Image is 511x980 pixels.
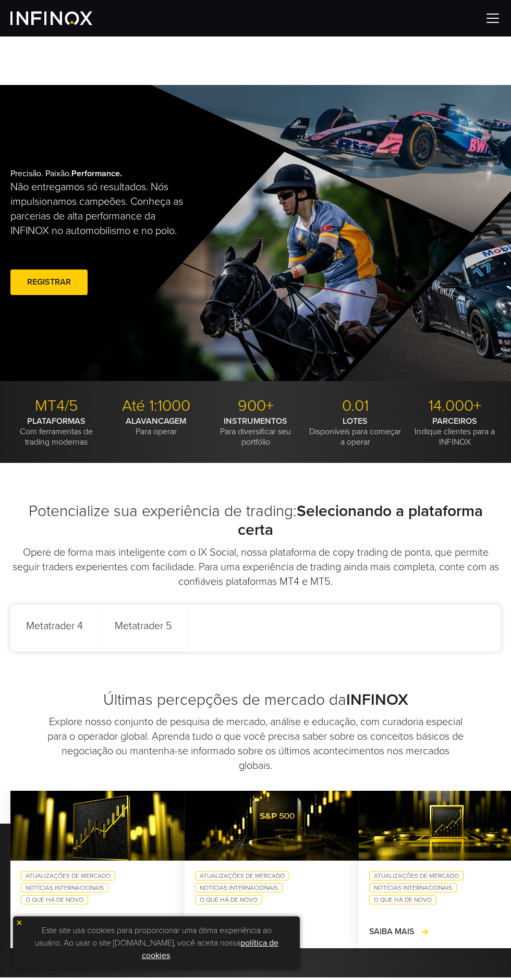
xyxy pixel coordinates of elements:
[238,501,483,540] strong: Selecionando a plataforma certa
[10,180,187,238] p: Não entregamos só resultados. Nós impulsionamos campeões. Conheça as parcerias de alta performanc...
[110,416,202,437] p: Para operar
[10,128,231,338] div: Precisão. Paixão.
[343,416,368,426] strong: LOTES
[110,397,202,416] p: Até 1:1000
[71,168,122,179] strong: Performance.
[10,416,102,447] p: Com ferramentas de trading modernas
[10,545,501,589] p: Opere de forma mais inteligente com o IX Social, nossa plataforma de copy trading de ponta, que p...
[369,883,457,892] a: Notícias internacionais
[10,502,501,540] h2: Potencialize sua experiência de trading:
[10,269,88,295] a: Registrar
[45,715,466,773] p: Explore nosso conjunto de pesquisa de mercado, análise e educação, com curadoria especial para o ...
[210,397,301,416] p: 900+
[210,416,301,447] p: Para diversificar seu portfólio
[99,605,188,649] p: Metatrader 5
[195,895,262,904] a: O que há de novo
[346,690,408,709] strong: INFINOX
[10,605,99,649] p: Metatrader 4
[224,416,287,426] strong: INSTRUMENTOS
[432,416,477,426] strong: PARCEIROS
[21,895,88,904] a: O que há de novo
[409,416,501,447] p: Indique clientes para a INFINOX
[309,397,401,416] p: 0.01
[21,871,115,880] a: Atualizações de mercado
[369,925,430,938] a: SAIBA MAIS
[16,919,23,926] img: yellow close icon
[18,922,295,964] p: Este site usa cookies para proporcionar uma ótima experiência ao usuário. Ao usar o site [DOMAIN_...
[369,895,436,904] a: O que há de novo
[10,397,102,416] p: MT4/5
[195,883,283,892] a: Notícias internacionais
[10,691,501,710] h2: Últimas percepções de mercado da
[369,871,464,880] a: Atualizações de mercado
[27,416,86,426] strong: PLATAFORMAS
[195,871,289,880] a: Atualizações de mercado
[369,926,414,937] span: SAIBA MAIS
[126,416,186,426] strong: ALAVANCAGEM
[409,397,501,416] p: 14.000+
[21,883,108,892] a: Notícias internacionais
[309,416,401,447] p: Disponíveis para começar a operar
